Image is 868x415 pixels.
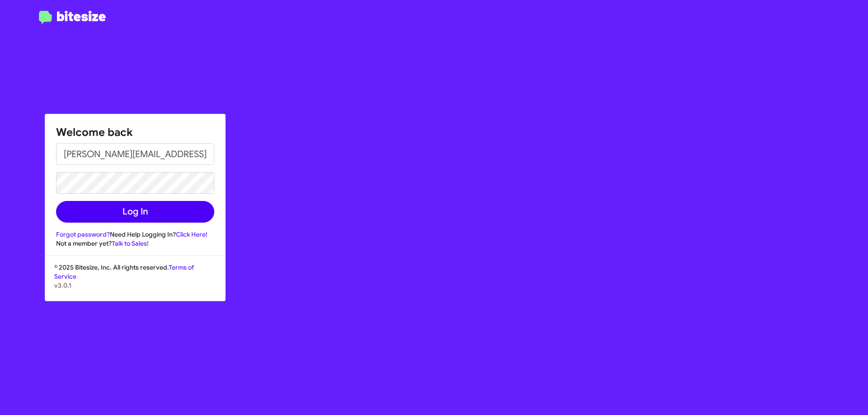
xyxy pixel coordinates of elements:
p: v3.0.1 [54,281,216,290]
input: Email address [56,143,214,165]
button: Log In [56,201,214,223]
a: Forgot password? [56,230,110,238]
div: Need Help Logging In? [56,230,214,239]
div: Not a member yet? [56,239,214,248]
h1: Welcome back [56,125,214,140]
a: Talk to Sales! [112,239,149,247]
a: Click Here! [176,230,208,238]
div: © 2025 Bitesize, Inc. All rights reserved. [45,263,225,301]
